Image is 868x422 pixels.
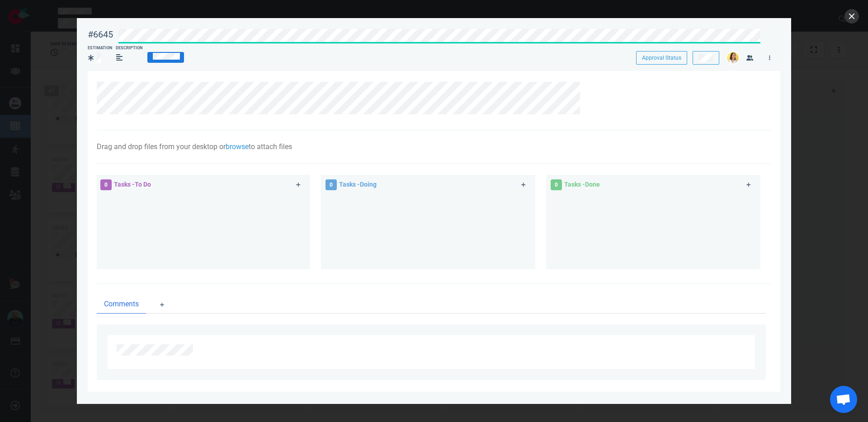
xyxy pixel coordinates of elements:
span: Tasks - Done [564,181,600,188]
a: browse [226,142,249,151]
img: 26 [727,52,739,64]
span: Comments [104,299,139,309]
span: 0 [100,179,112,190]
span: Tasks - Doing [339,181,377,188]
span: Tasks - To Do [114,181,151,188]
span: 0 [325,179,337,190]
div: #6645 [88,29,113,40]
button: Approval Status [636,51,687,65]
a: Ouvrir le chat [830,386,857,413]
span: to attach files [249,142,292,151]
span: Drag and drop files from your desktop or [97,142,226,151]
button: close [844,9,859,23]
div: Description [116,45,142,52]
div: Estimation [88,45,112,52]
span: 0 [551,179,562,190]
